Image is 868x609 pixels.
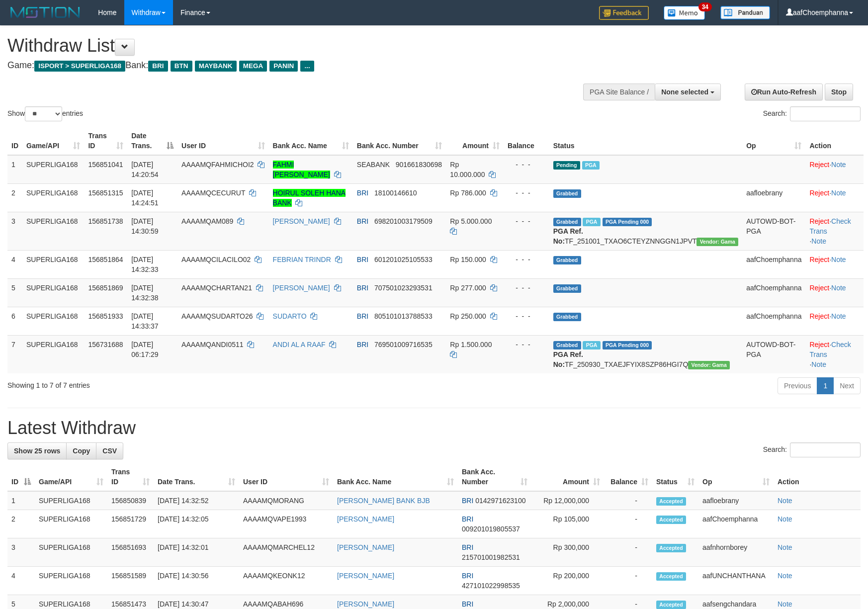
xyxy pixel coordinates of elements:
a: Reject [809,217,829,225]
span: [DATE] 14:33:37 [131,312,159,330]
a: 1 [817,377,834,394]
a: CSV [96,442,123,459]
span: MEGA [239,61,267,72]
img: Button%20Memo.svg [664,6,705,20]
td: · [805,278,864,307]
span: BRI [148,61,168,72]
span: Copy 698201003179509 to clipboard [374,217,433,225]
span: Copy [73,447,90,455]
span: 156731688 [88,341,123,348]
a: [PERSON_NAME] [273,217,330,225]
span: BRI [462,497,473,505]
th: Balance: activate to sort column ascending [604,463,652,491]
td: 156850839 [107,491,154,510]
td: Rp 12,000,000 [531,491,604,510]
td: SUPERLIGA168 [22,183,84,212]
span: Copy 427101022998535 to clipboard [462,582,520,590]
span: MAYBANK [195,61,237,72]
td: aafChoemphanna [742,307,805,335]
span: AAAAMQSUDARTO26 [181,312,253,320]
button: None selected [655,84,721,100]
a: [PERSON_NAME] [337,572,394,580]
td: [DATE] 14:32:01 [154,538,239,567]
a: FEBRIAN TRINDR [273,256,331,263]
td: SUPERLIGA168 [22,155,84,184]
span: Grabbed [553,256,581,264]
th: Status: activate to sort column ascending [652,463,698,491]
div: - - - [508,340,545,349]
td: SUPERLIGA168 [22,307,84,335]
td: TF_250930_TXAEJFYIX8SZP86HGI7Q [549,335,742,373]
label: Show entries [7,106,83,121]
td: [DATE] 14:32:52 [154,491,239,510]
td: 3 [7,538,35,567]
td: aafChoemphanna [742,278,805,307]
span: Grabbed [553,218,581,226]
a: Show 25 rows [7,442,67,459]
div: - - - [508,255,545,264]
a: Reject [809,284,829,292]
span: AAAAMQANDI0511 [181,341,244,348]
th: ID: activate to sort column descending [7,463,35,491]
span: None selected [661,88,708,96]
span: BRI [357,341,368,348]
td: - [604,491,652,510]
span: Grabbed [553,284,581,293]
div: - - - [508,160,545,170]
td: 3 [7,212,22,250]
span: Vendor URL: https://trx31.1velocity.biz [696,238,738,246]
td: 4 [7,567,35,595]
span: CSV [102,447,117,455]
span: BRI [357,217,368,225]
span: Copy 805101013788533 to clipboard [374,312,433,320]
th: Bank Acc. Number: activate to sort column ascending [353,127,446,155]
input: Search: [790,442,861,457]
span: Rp 5.000.000 [450,217,492,225]
span: Rp 10.000.000 [450,161,485,178]
span: Copy 901661830698 to clipboard [396,161,442,169]
span: Pending [553,161,580,170]
th: Status [549,127,742,155]
a: Note [831,189,846,197]
th: Bank Acc. Name: activate to sort column ascending [269,127,353,155]
td: aafChoemphanna [742,250,805,278]
span: Rp 277.000 [450,284,486,292]
td: [DATE] 14:30:56 [154,567,239,595]
th: User ID: activate to sort column ascending [239,463,333,491]
th: ID [7,127,22,155]
td: · [805,155,864,184]
span: [DATE] 14:20:54 [131,161,159,178]
span: [DATE] 14:32:33 [131,256,159,273]
td: AAAAMQMARCHEL12 [239,538,333,567]
span: ... [300,61,314,72]
h1: Latest Withdraw [7,418,861,438]
span: 156851864 [88,256,123,263]
span: Grabbed [553,341,581,349]
a: Note [831,312,846,320]
td: 7 [7,335,22,373]
td: AAAAMQKEONK12 [239,567,333,595]
span: Grabbed [553,189,581,198]
a: SUDARTO [273,312,307,320]
span: [DATE] 14:30:59 [131,217,159,235]
td: aafChoemphanna [698,510,774,538]
td: SUPERLIGA168 [35,510,107,538]
h4: Game: Bank: [7,61,569,71]
span: Copy 707501023293531 to clipboard [374,284,433,292]
th: Action [774,463,861,491]
th: Op: activate to sort column ascending [742,127,805,155]
span: Rp 1.500.000 [450,341,492,348]
td: SUPERLIGA168 [22,335,84,373]
a: [PERSON_NAME] [337,543,394,551]
span: BRI [357,256,368,263]
span: ISPORT > SUPERLIGA168 [34,61,125,72]
span: AAAAMQCECURUT [181,189,245,197]
span: AAAAMQAM089 [181,217,233,225]
th: Balance [504,127,549,155]
span: Marked by aafsengchandara [582,161,600,170]
td: AUTOWD-BOT-PGA [742,335,805,373]
span: [DATE] 14:32:38 [131,284,159,302]
td: 156851693 [107,538,154,567]
a: Check Trans [809,217,851,235]
a: Reject [809,256,829,263]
